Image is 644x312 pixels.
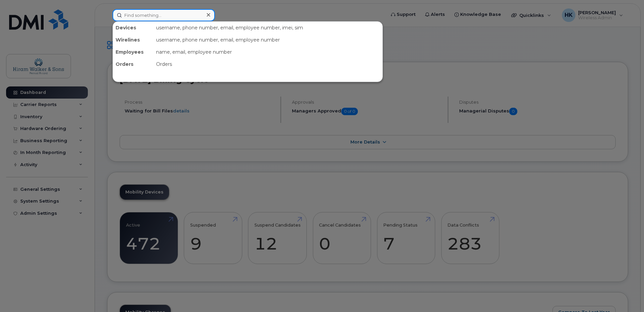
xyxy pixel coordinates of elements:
div: Employees [113,46,153,58]
div: name, email, employee number [153,46,382,58]
div: username, phone number, email, employee number [153,34,382,46]
div: Devices [113,22,153,34]
div: Orders [153,58,382,70]
div: username, phone number, email, employee number, imei, sim [153,22,382,34]
div: Wirelines [113,34,153,46]
div: Orders [113,58,153,70]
